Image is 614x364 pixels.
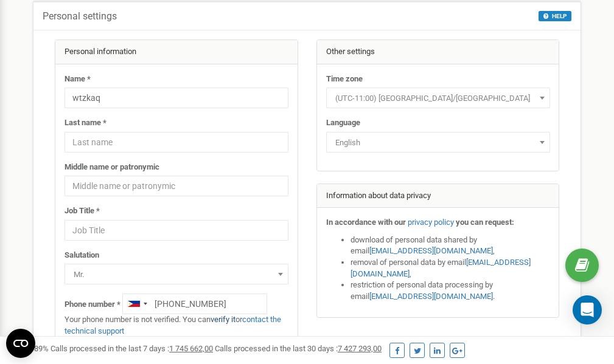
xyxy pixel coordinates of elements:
[65,162,159,173] label: Middle name or patronymic
[369,246,493,255] a: [EMAIL_ADDRESS][DOMAIN_NAME]
[326,88,550,108] span: (UTC-11:00) Pacific/Midway
[65,205,100,217] label: Job Title *
[69,266,284,283] span: Mr.
[539,11,571,21] button: HELP
[51,344,213,353] span: Calls processed in the last 7 days :
[65,132,288,153] input: Last name
[65,220,288,241] input: Job Title
[351,280,550,302] li: restriction of personal data processing by email .
[351,258,531,278] a: [EMAIL_ADDRESS][DOMAIN_NAME]
[317,184,559,208] div: Information about data privacy
[65,264,288,284] span: Mr.
[65,314,288,337] p: Your phone number is not verified. You can or
[351,235,550,257] li: download of personal data shared by email ,
[330,134,546,151] span: English
[326,74,363,85] label: Time zone
[211,315,235,324] a: verify it
[456,218,514,227] strong: you can request:
[65,315,281,335] a: contact the technical support
[330,90,546,107] span: (UTC-11:00) Pacific/Midway
[55,40,298,64] div: Personal information
[408,218,454,227] a: privacy policy
[326,218,406,227] strong: In accordance with our
[169,344,213,353] u: 1 745 662,00
[65,88,288,108] input: Name
[369,292,493,301] a: [EMAIL_ADDRESS][DOMAIN_NAME]
[43,11,117,22] h5: Personal settings
[65,250,99,261] label: Salutation
[326,132,550,153] span: English
[326,117,360,129] label: Language
[65,299,120,311] label: Phone number *
[65,176,288,196] input: Middle name or patronymic
[338,344,382,353] u: 7 427 293,00
[6,329,35,358] button: Open CMP widget
[573,295,602,325] div: Open Intercom Messenger
[215,344,382,353] span: Calls processed in the last 30 days :
[65,117,106,129] label: Last name *
[123,294,151,314] div: Telephone country code
[317,40,559,64] div: Other settings
[65,74,91,85] label: Name *
[351,257,550,280] li: removal of personal data by email ,
[122,294,267,314] input: +1-800-555-55-55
